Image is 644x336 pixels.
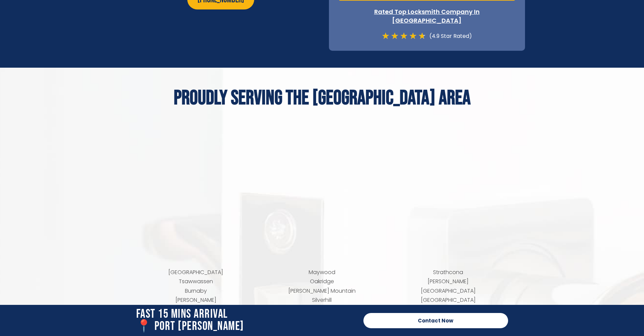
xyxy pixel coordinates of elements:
[409,31,417,41] i: ★
[418,31,426,41] i: ★
[400,31,408,41] i: ★
[363,313,508,328] a: Contact Now
[426,31,472,41] div: (4.9 Star Rated)
[339,7,515,24] p: Rated Top Locksmith Company In [GEOGRAPHIC_DATA]
[391,31,399,41] i: ★
[382,31,389,41] i: ★
[136,308,357,333] h2: Fast 15 Mins Arrival 📍 port [PERSON_NAME]
[382,31,426,41] div: 4.7/5
[418,318,453,323] span: Contact Now
[123,88,522,108] h2: Proudly Serving The [GEOGRAPHIC_DATA] Area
